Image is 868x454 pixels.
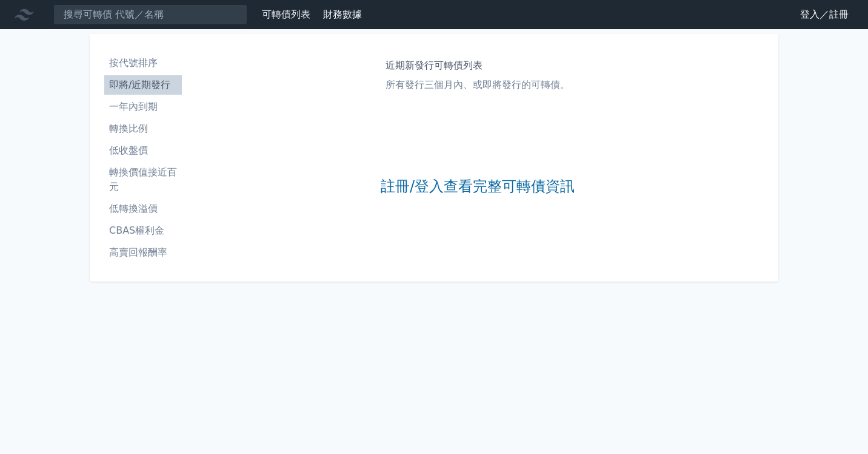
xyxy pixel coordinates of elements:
[386,58,570,73] h1: 近期新發行可轉債列表
[104,119,182,138] a: 轉換比例
[381,177,575,197] a: 註冊/登入查看完整可轉債資訊
[104,143,182,158] li: 低收盤價
[104,165,182,194] li: 轉換價值接近百元
[104,245,182,260] li: 高賣回報酬率
[104,243,182,262] a: 高賣回報酬率
[262,8,310,20] a: 可轉債列表
[104,78,182,92] li: 即將/近期發行
[104,100,182,114] li: 一年內到期
[323,8,362,20] a: 財務數據
[53,4,247,25] input: 搜尋可轉債 代號／名稱
[104,141,182,160] a: 低收盤價
[104,56,182,70] li: 按代號排序
[386,78,570,92] p: 所有發行三個月內、或即將發行的可轉債。
[104,75,182,95] a: 即將/近期發行
[790,5,858,24] a: 登入／註冊
[104,202,182,216] li: 低轉換溢價
[104,53,182,73] a: 按代號排序
[104,221,182,240] a: CBAS權利金
[104,163,182,197] a: 轉換價值接近百元
[104,199,182,219] a: 低轉換溢價
[104,121,182,136] li: 轉換比例
[104,223,182,238] li: CBAS權利金
[104,97,182,117] a: 一年內到期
